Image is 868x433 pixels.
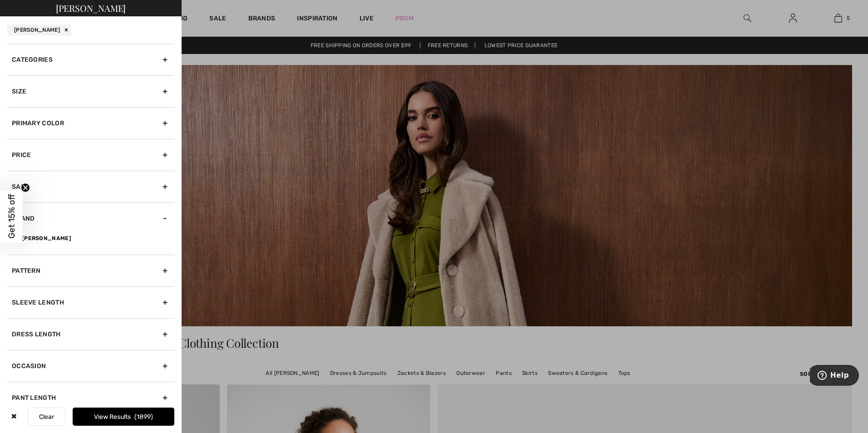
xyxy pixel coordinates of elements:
div: Sale [7,171,174,202]
div: [PERSON_NAME] [7,25,71,35]
div: Pant Length [7,382,174,413]
div: Categories [7,44,174,75]
span: Get 15% off [6,194,17,239]
span: 1899 [134,413,153,421]
div: ✖ [7,408,20,426]
div: Price [7,139,174,171]
label: [PERSON_NAME] [12,234,174,242]
div: Dress Length [7,318,174,350]
button: Clear [28,408,65,426]
div: Occasion [7,350,174,382]
iframe: Opens a widget where you can find more information [810,365,859,388]
button: View Results1899 [73,408,174,426]
div: Sleeve length [7,286,174,318]
button: Close teaser [21,183,30,192]
div: Pattern [7,255,174,286]
div: Brand [7,202,174,234]
div: Primary Color [7,107,174,139]
div: Size [7,75,174,107]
